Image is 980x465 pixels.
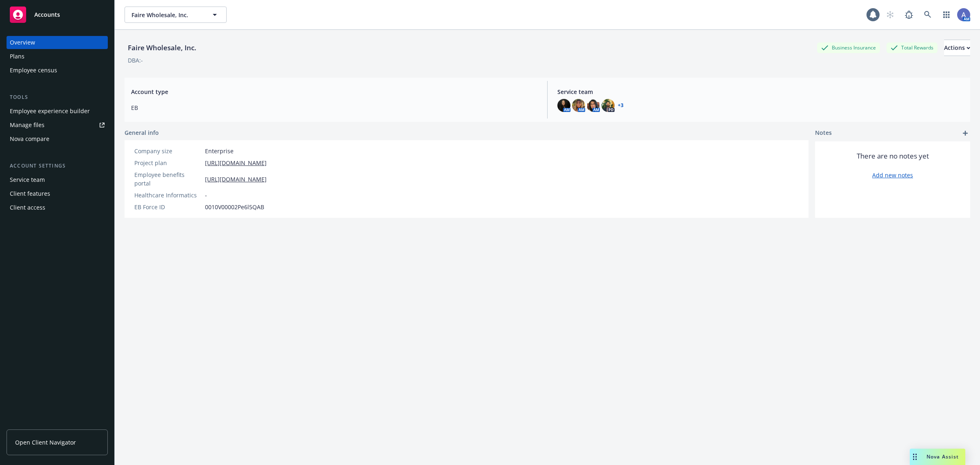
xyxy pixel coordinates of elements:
[10,36,35,49] div: Overview
[125,128,159,137] span: General info
[34,11,60,18] span: Accounts
[910,449,965,465] button: Nova Assist
[587,99,600,112] img: photo
[7,36,108,49] a: Overview
[7,3,108,26] a: Accounts
[7,118,108,132] a: Manage files
[920,7,936,23] a: Search
[134,191,202,199] div: Healthcare Informatics
[7,187,108,200] a: Client features
[205,175,267,183] a: [URL][DOMAIN_NAME]
[10,118,45,132] div: Manage files
[901,7,917,23] a: Report a Bug
[944,40,970,56] button: Actions
[10,105,90,118] div: Employee experience builder
[7,93,108,101] div: Tools
[15,438,76,447] span: Open Client Navigator
[125,7,227,23] button: Faire Wholesale, Inc.
[134,203,202,211] div: EB Force ID
[927,453,959,460] span: Nova Assist
[134,159,202,167] div: Project plan
[134,147,202,155] div: Company size
[882,7,898,23] a: Start snowing
[960,128,970,138] a: add
[557,87,964,96] span: Service team
[957,8,970,21] img: photo
[205,203,264,211] span: 0010V00002Pe6l5QAB
[7,132,108,145] a: Nova compare
[7,50,108,63] a: Plans
[10,50,24,63] div: Plans
[872,171,913,179] a: Add new notes
[938,7,955,23] a: Switch app
[128,56,143,65] div: DBA: -
[910,449,920,465] div: Drag to move
[601,99,615,112] img: photo
[7,162,108,170] div: Account settings
[817,42,880,53] div: Business Insurance
[572,99,585,112] img: photo
[618,103,624,108] a: +3
[125,42,200,53] div: Faire Wholesale, Inc.
[10,187,50,200] div: Client features
[134,170,202,188] div: Employee benefits portal
[857,151,929,161] span: There are no notes yet
[205,147,234,155] span: Enterprise
[7,201,108,214] a: Client access
[131,103,537,112] span: EB
[886,42,938,53] div: Total Rewards
[815,128,832,138] span: Notes
[205,159,267,167] a: [URL][DOMAIN_NAME]
[205,191,207,199] span: -
[7,173,108,186] a: Service team
[7,105,108,118] a: Employee experience builder
[10,132,49,145] div: Nova compare
[131,11,202,19] span: Faire Wholesale, Inc.
[10,173,45,186] div: Service team
[557,99,570,112] img: photo
[7,64,108,77] a: Employee census
[10,64,57,77] div: Employee census
[10,201,45,214] div: Client access
[131,87,537,96] span: Account type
